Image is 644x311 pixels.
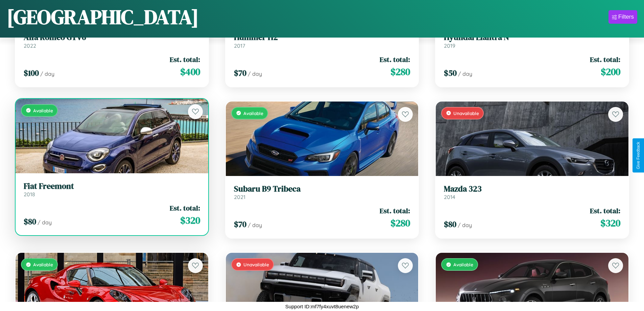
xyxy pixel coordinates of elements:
span: 2014 [444,194,455,200]
span: 2018 [24,191,35,198]
span: Est. total: [380,54,410,64]
span: $ 70 [234,67,246,79]
a: Mazda 3232014 [444,184,620,201]
a: Hummer H22017 [234,32,410,49]
h1: [GEOGRAPHIC_DATA] [7,3,199,31]
span: Available [33,262,53,267]
span: $ 80 [24,216,36,227]
span: Est. total: [170,54,200,64]
span: $ 320 [600,216,620,230]
span: 2017 [234,42,245,49]
h3: Hyundai Elantra N [444,32,620,42]
span: $ 70 [234,219,246,230]
span: $ 50 [444,67,457,79]
span: Est. total: [170,203,200,213]
span: / day [458,222,472,228]
span: $ 320 [180,214,200,227]
span: Available [33,108,53,113]
a: Fiat Freemont2018 [24,181,200,198]
span: Est. total: [590,54,620,64]
span: Available [453,262,473,267]
span: 2022 [24,42,36,49]
button: Filters [609,10,637,24]
div: Give Feedback [636,142,641,169]
span: / day [40,70,54,77]
h3: Alfa Romeo GTV6 [24,32,200,42]
span: / day [38,219,52,226]
span: 2021 [234,194,245,200]
h3: Subaru B9 Tribeca [234,184,410,194]
span: / day [458,70,472,77]
span: Unavailable [243,262,269,267]
span: Unavailable [453,110,479,116]
span: $ 280 [390,65,410,79]
span: Available [243,110,263,116]
a: Subaru B9 Tribeca2021 [234,184,410,201]
span: $ 280 [390,216,410,230]
h3: Hummer H2 [234,32,410,42]
span: $ 100 [24,67,39,79]
a: Hyundai Elantra N2019 [444,32,620,49]
div: Filters [618,14,634,20]
span: / day [248,222,262,228]
span: Est. total: [380,206,410,216]
span: / day [248,70,262,77]
span: $ 400 [180,65,200,79]
p: Support ID: mf7fy4xuvt8uenew2p [285,302,359,311]
h3: Mazda 323 [444,184,620,194]
span: Est. total: [590,206,620,216]
a: Alfa Romeo GTV62022 [24,32,200,49]
span: $ 200 [601,65,620,79]
span: 2019 [444,42,455,49]
h3: Fiat Freemont [24,181,200,191]
span: $ 80 [444,219,456,230]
